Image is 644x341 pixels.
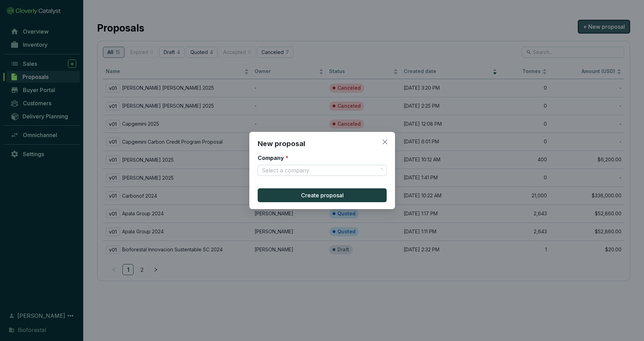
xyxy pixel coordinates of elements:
span: loading [377,167,383,173]
span: close [382,139,388,145]
h2: New proposal [258,139,387,149]
button: Create proposal [258,188,387,202]
span: Create proposal [301,191,343,199]
span: Close [379,139,390,145]
label: Company [258,154,289,162]
button: Close [379,136,390,147]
